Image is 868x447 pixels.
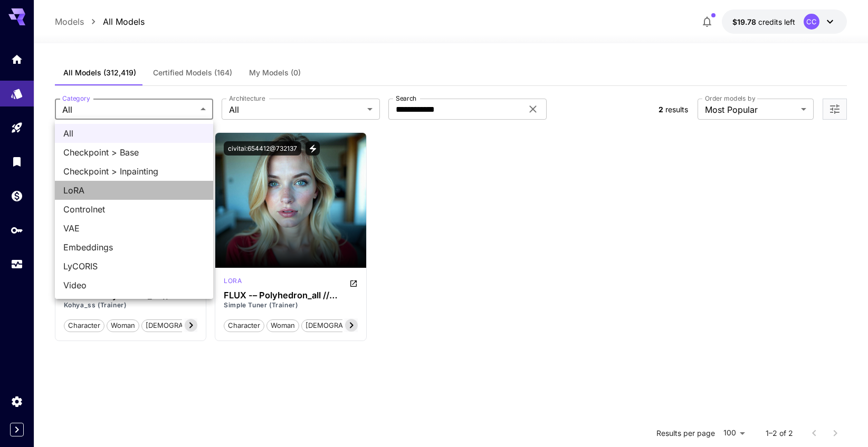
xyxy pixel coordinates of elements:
[63,184,205,197] span: LoRA
[63,127,205,140] span: All
[63,241,205,254] span: Embeddings
[63,279,205,291] span: Video
[63,203,205,216] span: Controlnet
[63,146,205,159] span: Checkpoint > Base
[63,260,205,273] span: LyCORIS
[63,165,205,178] span: Checkpoint > Inpainting
[63,222,205,235] span: VAE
